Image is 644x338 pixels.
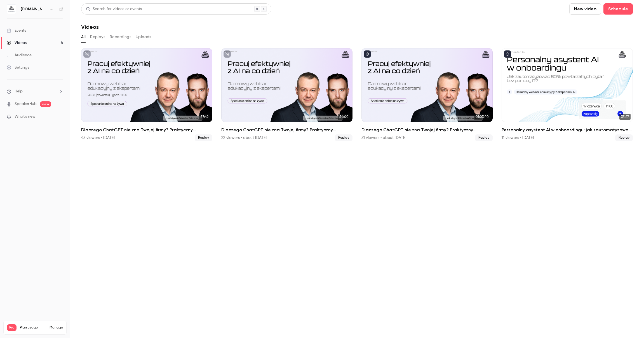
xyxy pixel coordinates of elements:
button: unpublished [224,50,231,58]
button: unpublished [83,50,91,58]
span: 57:42 [199,114,210,120]
img: aigmented.io [7,5,16,14]
button: Schedule [603,3,633,15]
span: Replay [335,134,352,141]
iframe: Noticeable Trigger [57,114,63,119]
h2: Dlaczego ChatGPT nie zna Twojej firmy? Praktyczny przewodnik przygotowania wiedzy firmowej jako k... [221,127,352,133]
span: 54:00 [338,114,350,120]
section: Videos [81,3,633,335]
li: Dlaczego ChatGPT nie zna Twojej firmy? Praktyczny przewodnik przygotowania wiedzy firmowej jako k... [361,48,493,141]
div: Settings [7,65,29,70]
button: New video [569,3,601,15]
li: help-dropdown-opener [7,88,63,94]
h2: Personalny asystent AI w onboardingu: jak zautomatyzować 80% powtarzalnych pytań bez pomocy IT? [502,127,633,133]
div: 31 viewers • about [DATE] [361,135,406,141]
div: 43 viewers • [DATE] [81,135,115,141]
div: Videos [7,40,27,46]
h1: Videos [81,24,99,30]
span: 01:03:40 [474,114,490,120]
span: new [40,101,51,107]
div: Events [7,28,26,33]
span: Pro [7,324,17,331]
button: published [504,50,511,58]
div: Audience [7,52,32,58]
li: Dlaczego ChatGPT nie zna Twojej firmy? Praktyczny przewodnik przygotowania wiedzy firmowej jako k... [221,48,352,141]
a: 54:00Dlaczego ChatGPT nie zna Twojej firmy? Praktyczny przewodnik przygotowania wiedzy firmowej j... [221,48,352,141]
button: All [81,32,86,41]
div: 22 viewers • about [DATE] [221,135,267,141]
a: Manage [50,325,63,330]
div: 11 viewers • [DATE] [502,135,534,141]
span: 35:27 [619,114,631,120]
span: What's new [15,114,36,120]
button: Recordings [110,32,131,41]
span: Replay [615,134,633,141]
li: Personalny asystent AI w onboardingu: jak zautomatyzować 80% powtarzalnych pytań bez pomocy IT? [502,48,633,141]
span: Help [15,88,23,94]
h2: Dlaczego ChatGPT nie zna Twojej firmy? Praktyczny przewodnik przygotowania wiedzy firmowej jako k... [361,127,493,133]
a: 35:27Personalny asystent AI w onboardingu: jak zautomatyzować 80% powtarzalnych pytań bez pomocy ... [502,48,633,141]
h2: Dlaczego ChatGPT nie zna Twojej firmy? Praktyczny przewodnik przygotowania wiedzy firmowej jako k... [81,127,212,133]
ul: Videos [81,48,633,141]
span: Replay [195,134,212,141]
div: Search for videos or events [86,6,142,12]
button: Uploads [136,32,151,41]
button: Replays [90,32,105,41]
button: published [364,50,371,58]
li: Dlaczego ChatGPT nie zna Twojej firmy? Praktyczny przewodnik przygotowania wiedzy firmowej jako k... [81,48,212,141]
a: 01:03:40Dlaczego ChatGPT nie zna Twojej firmy? Praktyczny przewodnik przygotowania wiedzy firmowe... [361,48,493,141]
a: 57:42Dlaczego ChatGPT nie zna Twojej firmy? Praktyczny przewodnik przygotowania wiedzy firmowej j... [81,48,212,141]
a: SpeakerHub [15,101,37,107]
span: Replay [475,134,493,141]
span: Plan usage [20,325,46,330]
h6: [DOMAIN_NAME] [21,6,47,12]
